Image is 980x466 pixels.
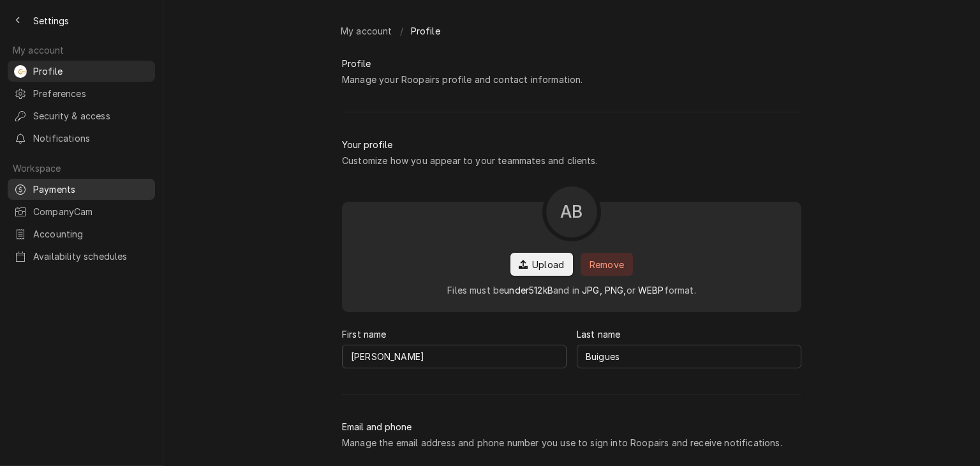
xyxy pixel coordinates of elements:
span: Accounting [33,227,149,241]
span: WEBP [638,285,664,296]
span: Profile [411,24,440,38]
a: Notifications [8,128,155,149]
div: Manage your Roopairs profile and contact information. [342,73,583,86]
span: CompanyCam [33,205,149,218]
input: Last name [577,345,801,368]
span: Notifications [33,132,149,145]
span: Remove [587,258,627,271]
button: Remove [581,253,633,276]
div: Email and phone [342,420,412,433]
button: Upload [510,253,573,276]
span: Profile [33,64,149,78]
a: Accounting [8,223,155,244]
span: Availability schedules [33,250,149,263]
span: Payments [33,183,149,196]
button: Back to previous page [8,10,28,31]
span: / [400,24,403,38]
input: First name [342,345,567,368]
span: Security & access [33,109,149,123]
div: AB [14,65,27,78]
a: CompanyCam [8,201,155,222]
span: Settings [33,14,69,27]
span: JPG, PNG, [582,285,626,296]
label: First name [342,327,387,341]
a: Profile [406,20,445,41]
a: Payments [8,179,155,200]
a: Preferences [8,83,155,104]
div: Profile [342,57,371,70]
div: Andrew Buigues's Avatar [14,65,27,78]
a: Security & access [8,105,155,126]
label: Last name [577,327,620,341]
a: ABAndrew Buigues's AvatarProfile [8,61,155,82]
div: Your profile [342,138,392,151]
div: Files must be and in or format. [447,283,696,297]
div: Customize how you appear to your teammates and clients. [342,154,598,167]
span: under 512 kB [504,285,553,296]
div: Manage the email address and phone number you use to sign into Roopairs and receive notifications. [342,436,782,449]
button: AB [542,183,601,241]
span: Upload [530,258,567,271]
a: Availability schedules [8,246,155,267]
span: Preferences [33,87,149,100]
